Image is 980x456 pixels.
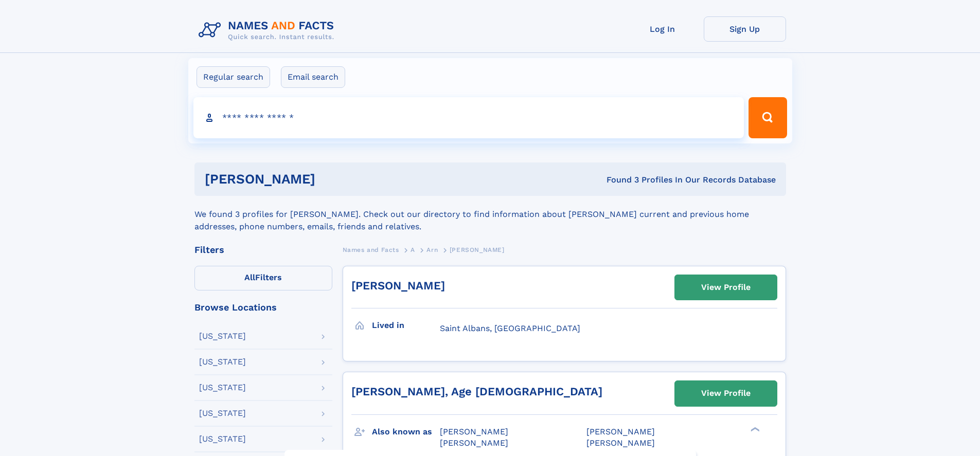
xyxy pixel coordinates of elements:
[621,16,704,42] a: Log In
[675,275,777,300] a: View Profile
[675,381,777,406] a: View Profile
[450,246,505,253] span: [PERSON_NAME]
[194,266,332,290] label: Filters
[440,323,580,333] span: Saint Albans, [GEOGRAPHIC_DATA]
[749,97,787,138] button: Search Button
[461,174,776,186] div: Found 3 Profiles In Our Records Database
[194,303,332,312] div: Browse Locations
[586,438,655,448] span: [PERSON_NAME]
[748,426,760,432] div: ❯
[701,276,751,299] div: View Profile
[426,246,438,253] span: Arn
[193,97,744,138] input: search input
[440,438,508,448] span: [PERSON_NAME]
[199,409,246,417] div: [US_STATE]
[199,435,246,443] div: [US_STATE]
[426,243,438,256] a: Arn
[205,173,461,186] h1: [PERSON_NAME]
[586,427,655,436] span: [PERSON_NAME]
[199,332,246,340] div: [US_STATE]
[704,16,786,42] a: Sign Up
[440,427,508,436] span: [PERSON_NAME]
[343,243,399,256] a: Names and Facts
[372,317,440,334] h3: Lived in
[411,243,415,256] a: A
[199,384,246,392] div: [US_STATE]
[244,272,255,282] span: All
[281,66,345,88] label: Email search
[197,66,270,88] label: Regular search
[411,246,415,253] span: A
[194,16,343,44] img: Logo Names and Facts
[372,423,440,441] h3: Also known as
[351,385,602,398] a: [PERSON_NAME], Age [DEMOGRAPHIC_DATA]
[199,358,246,366] div: [US_STATE]
[194,245,332,254] div: Filters
[351,279,445,292] a: [PERSON_NAME]
[701,381,751,405] div: View Profile
[194,196,786,233] div: We found 3 profiles for [PERSON_NAME]. Check out our directory to find information about [PERSON_...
